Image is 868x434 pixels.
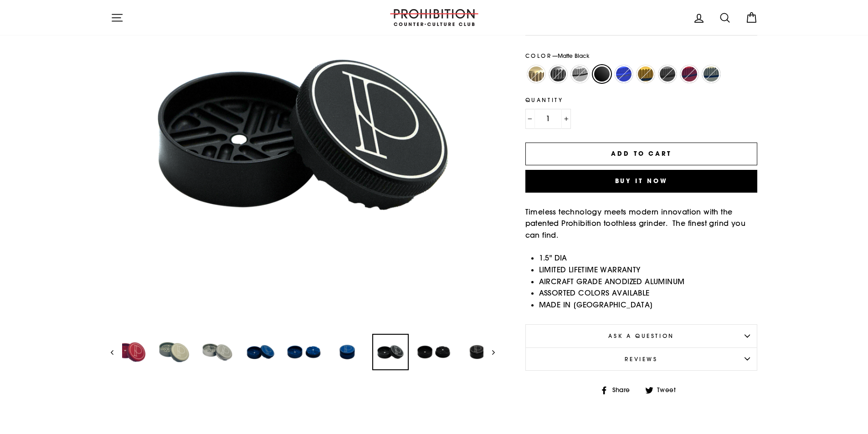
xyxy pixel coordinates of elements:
label: Matte Gold [637,65,655,83]
button: Reduce item quantity by one [525,109,535,129]
label: [PERSON_NAME] [702,65,720,83]
img: TOOTHLESS GRINDER - 2 STAGE - 1.5" DIA' [460,335,494,369]
img: TOOTHLESS GRINDER - 2 STAGE - 1.5" DIA' [113,335,148,369]
span: Tweet [656,385,683,395]
span: — [552,52,590,59]
li: AIRCRAFT GRADE ANODIZED ALUMINUM [539,276,758,288]
label: Gunmetal [549,65,567,83]
span: Reviews [625,355,657,363]
img: TOOTHLESS GRINDER - 2 STAGE - 1.5" DIA' [243,335,278,369]
img: PROHIBITION COUNTER-CULTURE CLUB [389,9,480,26]
button: Ask a question [525,324,758,347]
button: Increase item quantity by one [561,109,571,129]
img: TOOTHLESS GRINDER - 2 STAGE - 1.5" DIA' [200,335,235,369]
label: Matte Gunmetal [658,65,677,83]
button: Buy it now [525,170,758,193]
img: TOOTHLESS GRINDER - 2 STAGE - 1.5" DIA' [373,335,408,369]
input: quantity [525,109,571,129]
button: Next [483,334,495,370]
button: Add to cart [525,143,758,165]
button: Reviews [525,347,758,370]
p: Timeless technology meets modern innovation with the patented Prohibition toothless grinder. The ... [525,206,758,241]
li: MADE IN [GEOGRAPHIC_DATA] [539,299,758,311]
label: Color [525,51,758,60]
label: Matte Blue [615,65,633,83]
span: Add to cart [611,149,672,158]
label: Stainless [571,65,589,83]
img: TOOTHLESS GRINDER - 2 STAGE - 1.5" DIA' [287,335,321,369]
li: 1.5" DIA [539,252,758,264]
img: TOOTHLESS GRINDER - 2 STAGE - 1.5" DIA' [330,335,365,369]
label: Quantity [525,96,758,104]
img: TOOTHLESS GRINDER - 2 STAGE - 1.5" DIA' [157,335,191,369]
span: Share [611,385,637,395]
label: Champagne [527,65,545,83]
button: Previous [111,334,122,370]
li: ASSORTED COLORS AVAILABLE [539,287,758,299]
span: Matte Black [558,52,590,59]
label: Matte Black [593,65,611,83]
label: Matte Red [680,65,699,83]
li: LIMITED LIFETIME WARRANTY [539,264,758,276]
img: TOOTHLESS GRINDER - 2 STAGE - 1.5" DIA' [416,335,451,369]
